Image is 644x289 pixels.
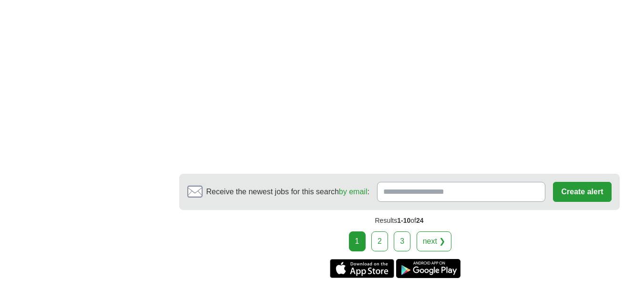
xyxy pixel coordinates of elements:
div: 1 [349,231,366,251]
a: 3 [394,231,410,251]
a: next ❯ [417,231,452,251]
a: Get the Android app [396,259,460,278]
span: 24 [416,217,424,224]
a: 2 [371,231,388,251]
button: Create alert [553,182,611,202]
a: Get the iPhone app [330,259,394,278]
div: Results of [179,210,620,231]
span: 1-10 [397,217,410,224]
